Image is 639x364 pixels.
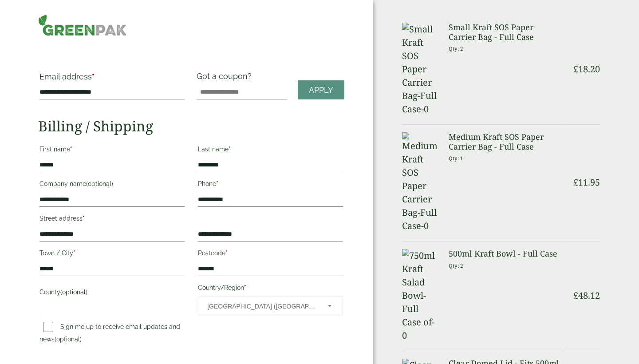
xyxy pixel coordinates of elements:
img: GreenPak Supplies [38,14,127,36]
label: Email address [39,73,185,85]
label: First name [39,143,185,158]
small: Qty: 2 [449,45,463,52]
label: Sign me up to receive email updates and news [39,323,180,345]
small: Qty: 1 [449,155,463,162]
span: United Kingdom (UK) [207,297,316,316]
small: Qty: 2 [449,262,463,269]
label: Country/Region [198,281,343,297]
h3: Medium Kraft SOS Paper Carrier Bag - Full Case [449,132,562,151]
bdi: 18.20 [573,63,600,75]
span: (optional) [55,336,82,343]
abbr: required [229,146,231,153]
label: Last name [198,143,343,158]
abbr: required [216,180,218,187]
span: (optional) [86,180,113,187]
h3: Small Kraft SOS Paper Carrier Bag - Full Case [449,23,562,42]
abbr: required [225,249,228,257]
label: County [39,286,185,301]
label: Got a coupon? [197,71,255,85]
input: Sign me up to receive email updates and news(optional) [43,322,53,332]
bdi: 48.12 [573,289,600,301]
img: Small Kraft SOS Paper Carrier Bag-Full Case-0 [402,23,438,116]
span: £ [573,289,578,301]
bdi: 11.95 [573,176,600,188]
h2: Billing / Shipping [38,118,344,135]
abbr: required [70,146,72,153]
abbr: required [83,215,85,222]
img: Medium Kraft SOS Paper Carrier Bag-Full Case-0 [402,132,438,233]
abbr: required [73,249,75,257]
label: Town / City [39,247,185,262]
img: 750ml Kraft Salad Bowl-Full Case of-0 [402,249,438,342]
span: Country/Region [198,297,343,315]
label: Phone [198,178,343,193]
h3: 500ml Kraft Bowl - Full Case [449,249,562,259]
span: Apply [309,85,333,95]
abbr: required [244,284,246,291]
span: £ [573,176,578,188]
span: £ [573,63,578,75]
label: Postcode [198,247,343,262]
span: (optional) [60,289,87,296]
label: Company name [39,178,185,193]
label: Street address [39,212,185,227]
abbr: required [92,72,95,81]
a: Apply [298,80,344,99]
